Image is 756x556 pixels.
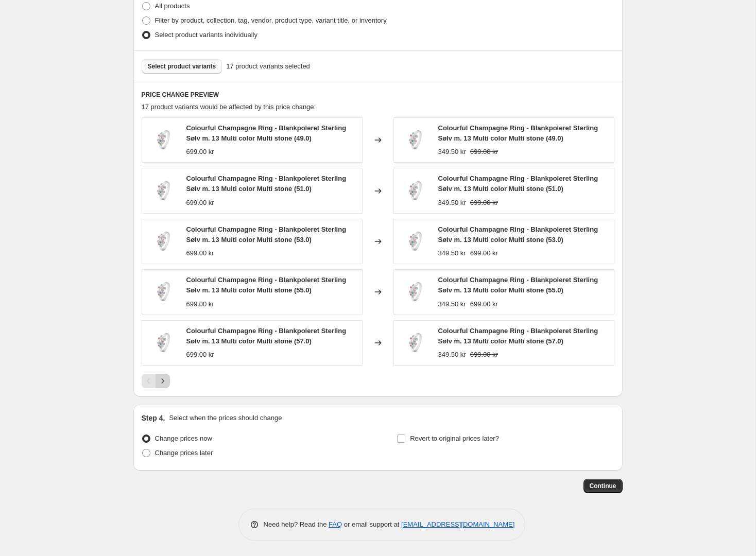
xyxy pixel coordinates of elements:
[438,350,466,360] div: 349.50 kr
[583,479,623,493] button: Continue
[186,124,347,142] span: Colourful Champagne Ring - Blankpoleret Sterling Sølv m. 13 Multi color Multi stone (49.0)
[186,299,214,309] div: 699.00 kr
[186,147,214,157] div: 699.00 kr
[186,225,347,244] span: Colourful Champagne Ring - Blankpoleret Sterling Sølv m. 13 Multi color Multi stone (53.0)
[401,520,514,528] a: [EMAIL_ADDRESS][DOMAIN_NAME]
[438,198,466,208] div: 349.50 kr
[186,350,214,360] div: 699.00 kr
[438,276,598,294] span: Colourful Champagne Ring - Blankpoleret Sterling Sølv m. 13 Multi color Multi stone (55.0)
[410,435,499,442] span: Revert to original prices later?
[142,91,614,99] h6: PRICE CHANGE PREVIEW
[142,59,222,74] button: Select product variants
[470,147,498,157] strike: 699.00 kr
[186,327,347,345] span: Colourful Champagne Ring - Blankpoleret Sterling Sølv m. 13 Multi color Multi stone (57.0)
[438,147,466,157] div: 349.50 kr
[470,299,498,309] strike: 699.00 kr
[438,299,466,309] div: 349.50 kr
[470,198,498,208] strike: 699.00 kr
[147,125,178,155] img: 800-4.10.A_1_80x.png
[342,520,401,528] span: or email support at
[470,248,498,258] strike: 699.00 kr
[155,435,212,442] span: Change prices now
[264,520,329,528] span: Need help? Read the
[438,124,598,142] span: Colourful Champagne Ring - Blankpoleret Sterling Sølv m. 13 Multi color Multi stone (49.0)
[470,350,498,360] strike: 699.00 kr
[226,61,310,72] span: 17 product variants selected
[155,2,190,10] span: All products
[399,276,430,307] img: 800-4.10.A_1_80x.png
[186,248,214,258] div: 699.00 kr
[329,520,342,528] a: FAQ
[186,276,347,294] span: Colourful Champagne Ring - Blankpoleret Sterling Sølv m. 13 Multi color Multi stone (55.0)
[156,374,170,388] button: Next
[142,374,170,388] nav: Pagination
[142,103,316,111] span: 17 product variants would be affected by this price change:
[399,327,430,358] img: 800-4.10.A_1_80x.png
[169,413,282,423] p: Select when the prices should change
[438,327,598,345] span: Colourful Champagne Ring - Blankpoleret Sterling Sølv m. 13 Multi color Multi stone (57.0)
[142,413,165,423] h2: Step 4.
[147,176,178,206] img: 800-4.10.A_1_80x.png
[147,276,178,307] img: 800-4.10.A_1_80x.png
[399,125,430,155] img: 800-4.10.A_1_80x.png
[438,225,598,244] span: Colourful Champagne Ring - Blankpoleret Sterling Sølv m. 13 Multi color Multi stone (53.0)
[147,226,178,257] img: 800-4.10.A_1_80x.png
[186,175,347,193] span: Colourful Champagne Ring - Blankpoleret Sterling Sølv m. 13 Multi color Multi stone (51.0)
[155,31,257,39] span: Select product variants individually
[399,176,430,206] img: 800-4.10.A_1_80x.png
[186,198,214,208] div: 699.00 kr
[438,248,466,258] div: 349.50 kr
[148,62,216,71] span: Select product variants
[438,175,598,193] span: Colourful Champagne Ring - Blankpoleret Sterling Sølv m. 13 Multi color Multi stone (51.0)
[155,449,213,457] span: Change prices later
[590,482,616,490] span: Continue
[155,16,387,24] span: Filter by product, collection, tag, vendor, product type, variant title, or inventory
[147,327,178,358] img: 800-4.10.A_1_80x.png
[399,226,430,257] img: 800-4.10.A_1_80x.png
